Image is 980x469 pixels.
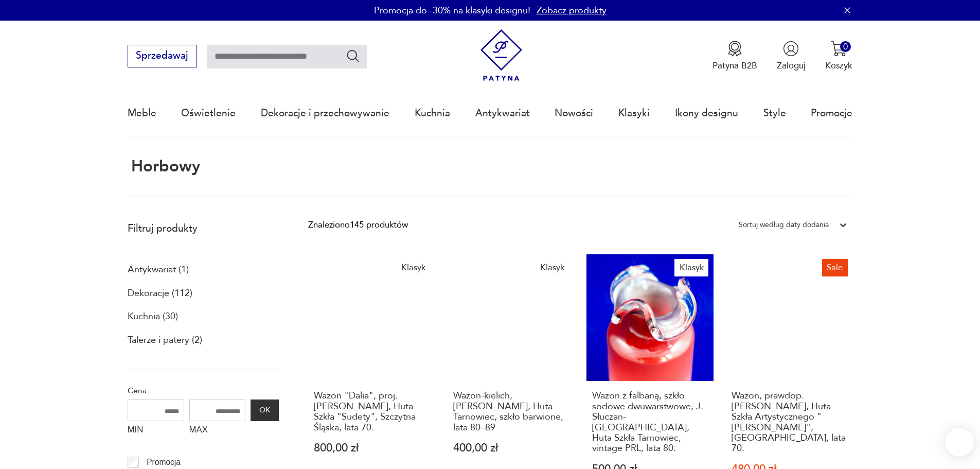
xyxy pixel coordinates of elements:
[675,90,738,137] a: Ikony designu
[128,384,279,397] p: Cena
[251,399,278,421] button: OK
[945,428,974,457] iframe: Smartsupp widget button
[261,90,389,137] a: Dekoracje i przechowywanie
[555,90,593,137] a: Nowości
[346,48,361,63] button: Szukaj
[739,218,829,232] div: Sortuj według daty dodania
[840,41,851,52] div: 0
[415,90,450,137] a: Kuchnia
[831,41,847,57] img: Ikona koszyka
[128,421,184,441] label: MIN
[783,41,799,57] img: Ikonka użytkownika
[128,90,156,137] a: Meble
[777,60,806,72] p: Zaloguj
[537,4,607,17] a: Zobacz produkty
[128,45,197,67] button: Sprzedawaj
[128,158,200,176] h1: Horbowy
[147,456,181,469] p: Promocja
[128,285,192,302] a: Dekoracje (112)
[453,443,569,454] p: 400,00 zł
[128,261,189,279] a: Antykwariat (1)
[453,391,569,433] h3: Wazon-kielich, [PERSON_NAME], Huta Tarnowiec, szkło barwione, lata 80–89
[128,53,197,61] a: Sprzedawaj
[374,4,530,17] p: Promocja do -30% na klasyki designu!
[618,90,650,137] a: Klasyki
[732,391,847,454] h3: Wazon, prawdop. [PERSON_NAME], Huta Szkła Artystycznego "[PERSON_NAME]", [GEOGRAPHIC_DATA], lata 70.
[181,90,236,137] a: Oświetlenie
[189,421,246,441] label: MAX
[825,41,852,72] button: 0Koszyk
[314,443,430,454] p: 800,00 zł
[308,218,408,232] div: Znaleziono 145 produktów
[811,90,852,137] a: Promocje
[475,90,530,137] a: Antykwariat
[727,41,743,57] img: Ikona medalu
[128,222,279,235] p: Filtruj produkty
[763,90,786,137] a: Style
[592,391,708,454] h3: Wazon z falbaną, szkło sodowe dwuwarstwowe, J. Słuczan-[GEOGRAPHIC_DATA], Huta Szkła Tarnowiec, v...
[712,41,757,72] button: Patyna B2B
[128,332,202,349] a: Talerze i patery (2)
[128,308,178,325] a: Kuchnia (30)
[825,60,852,72] p: Koszyk
[712,41,757,72] a: Ikona medaluPatyna B2B
[314,391,430,433] h3: Wazon "Dalia", proj. [PERSON_NAME], Huta Szkła "Sudety", Szczytna Śląska, lata 70.
[777,41,806,72] button: Zaloguj
[712,60,757,72] p: Patyna B2B
[475,29,527,81] img: Patyna - sklep z meblami i dekoracjami vintage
